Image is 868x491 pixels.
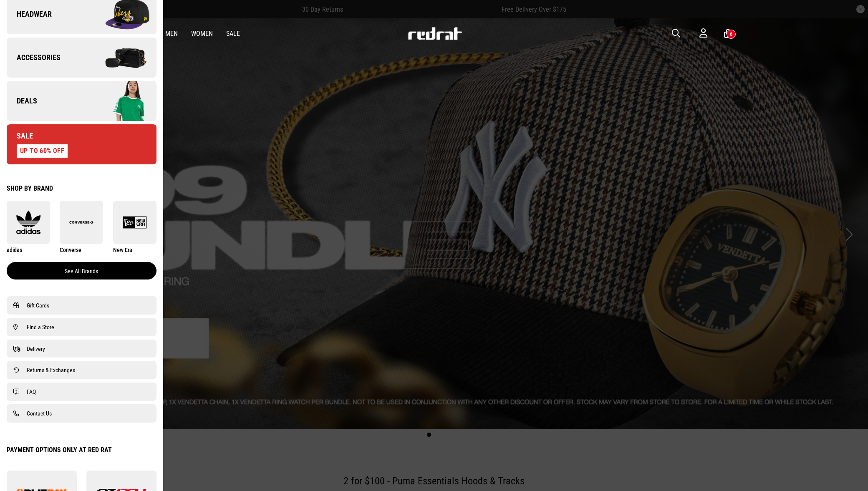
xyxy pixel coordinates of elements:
div: 6 [730,31,732,37]
img: Company [81,80,156,122]
a: Delivery [13,344,150,354]
a: adidas adidas [7,201,50,254]
div: Shop by Brand [7,184,156,192]
span: Sale [7,131,33,141]
a: Women [191,30,213,38]
a: Deals Company [7,81,156,121]
img: adidas [7,210,50,234]
span: Converse [60,247,81,253]
a: Gift Cards [13,300,150,310]
a: Converse Converse [60,201,103,254]
span: Find a Store [27,322,54,332]
span: Gift Cards [27,300,49,310]
span: Returns & Exchanges [27,365,75,375]
a: See all brands [7,262,156,279]
a: Accessories Company [7,38,156,78]
a: Returns & Exchanges [13,365,150,375]
div: Payment Options Only at Red Rat [7,446,156,454]
a: Find a Store [13,322,150,332]
img: Converse [60,210,103,234]
a: Sale UP TO 60% OFF [7,124,156,164]
img: New Era [113,210,156,234]
img: Redrat logo [407,27,462,40]
span: adidas [7,247,22,253]
span: FAQ [27,387,36,397]
span: New Era [113,247,132,253]
div: UP TO 60% OFF [17,144,68,158]
a: Contact Us [13,408,150,418]
a: 6 [724,29,732,38]
span: Contact Us [27,408,52,418]
a: FAQ [13,387,150,397]
a: Sale [226,30,240,38]
span: Accessories [7,53,61,63]
button: Open LiveChat chat widget [7,3,32,28]
a: New Era New Era [113,201,156,254]
span: Deals [7,96,37,106]
span: Headwear [7,9,52,19]
img: Company [81,37,156,78]
a: Men [165,30,178,38]
span: Delivery [27,344,45,354]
